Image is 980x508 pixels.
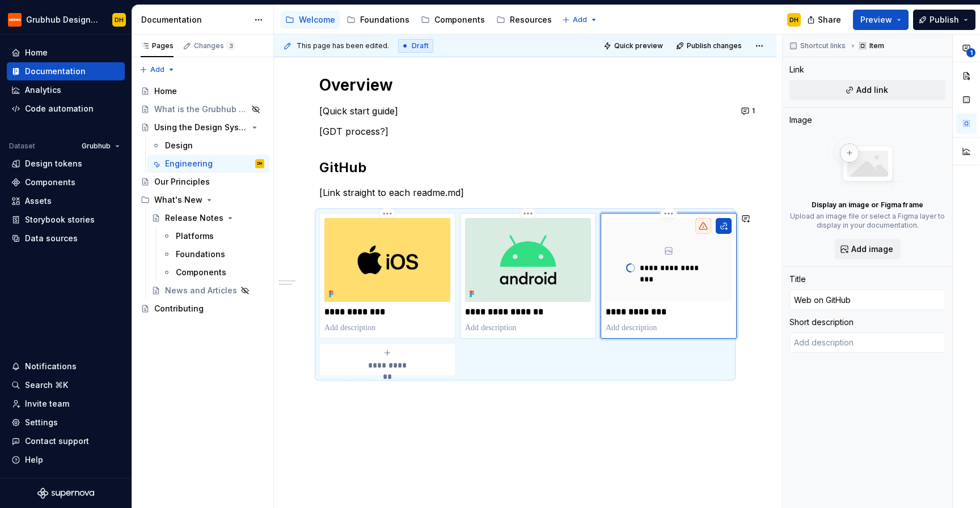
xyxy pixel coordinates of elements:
div: Page tree [136,82,269,318]
div: Invite team [25,398,69,409]
a: Design [147,136,269,155]
div: Contact support [25,436,89,447]
img: 4e8d6f31-f5cf-47b4-89aa-e4dec1dc0822.png [8,13,22,27]
p: Upload an image file or select a Figma layer to display in your documentation. [789,212,945,230]
a: Invite team [7,395,125,413]
div: Grubhub Design System [26,14,99,25]
span: Add [573,15,587,24]
div: Changes [194,41,235,50]
div: Contributing [154,303,204,314]
span: Publish [930,14,959,25]
span: Add [150,65,164,74]
div: Help [25,454,43,466]
div: Settings [25,417,58,428]
div: DH [789,15,799,24]
div: Components [434,14,485,25]
span: Add link [856,84,888,96]
div: Assets [25,195,52,207]
a: Foundations [342,11,414,29]
div: What's New [136,191,269,209]
a: What is the Grubhub Design System? [136,100,269,118]
div: Pages [141,41,174,50]
a: Assets [7,192,125,210]
a: Home [7,44,125,62]
div: Release Notes [165,212,223,224]
div: DH [115,15,124,24]
div: Code automation [25,103,94,114]
span: 3 [226,41,235,50]
a: Welcome [281,11,340,29]
a: Platforms [158,227,269,245]
button: Add link [789,80,945,100]
div: Short description [789,317,854,328]
div: Home [154,86,177,97]
button: Grubhub [77,138,125,154]
button: Help [7,451,125,469]
div: Title [789,274,806,285]
a: Settings [7,413,125,432]
h1: Overview [319,75,731,95]
a: Release Notes [147,209,269,227]
div: Design [165,140,193,151]
div: What is the Grubhub Design System? [154,104,248,115]
div: Notifications [25,361,77,372]
div: Search ⌘K [25,379,68,391]
button: Grubhub Design SystemDH [2,7,129,32]
input: Add title [789,289,945,310]
div: News and Articles [165,285,237,296]
img: 07f89d11-f8e2-43e0-8c39-21634492c4e3.png [465,218,591,302]
button: Preview [853,10,909,30]
div: Components [176,267,226,278]
button: Share [801,10,848,30]
a: Documentation [7,62,125,80]
button: Quick preview [600,38,668,54]
div: Dataset [9,142,35,151]
div: Our Principles [154,176,210,187]
a: Analytics [7,81,125,99]
button: Notifications [7,357,125,375]
a: Storybook stories [7,211,125,229]
a: Foundations [158,245,269,263]
p: [Link straight to each readme.md] [319,186,731,199]
span: Add image [851,244,893,255]
p: [Quick start guide] [319,104,731,118]
button: Publish [913,10,975,30]
button: Add [559,12,601,28]
a: Components [7,173,125,191]
div: Foundations [176,249,225,260]
button: Search ⌘K [7,376,125,394]
a: Home [136,82,269,100]
div: Resources [510,14,552,25]
span: 1 [966,48,975,57]
svg: Supernova Logo [37,488,94,499]
span: 1 [752,106,755,116]
a: Our Principles [136,173,269,191]
div: Home [25,47,48,58]
a: Components [416,11,489,29]
a: Data sources [7,229,125,247]
span: Publish changes [687,41,742,50]
a: Design tokens [7,155,125,173]
button: 1 [738,103,760,119]
button: Contact support [7,432,125,450]
div: Design tokens [25,158,82,169]
a: Contributing [136,300,269,318]
h2: GitHub [319,159,731,177]
span: Quick preview [614,41,663,50]
div: Documentation [25,66,86,77]
div: Components [25,177,75,188]
div: DH [257,158,262,169]
span: This page has been edited. [297,41,389,50]
p: Display an image or Figma frame [812,200,923,210]
a: Using the Design System [136,118,269,136]
div: Analytics [25,84,61,96]
span: Grubhub [82,142,111,151]
a: Resources [492,11,556,29]
span: Draft [412,41,429,50]
div: Storybook stories [25,214,95,225]
a: Code automation [7,100,125,118]
a: News and Articles [147,281,269,300]
img: e46e2d60-b0bc-46ee-a13c-91abc9afab85.png [324,218,450,302]
p: [GDT process?] [319,125,731,138]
